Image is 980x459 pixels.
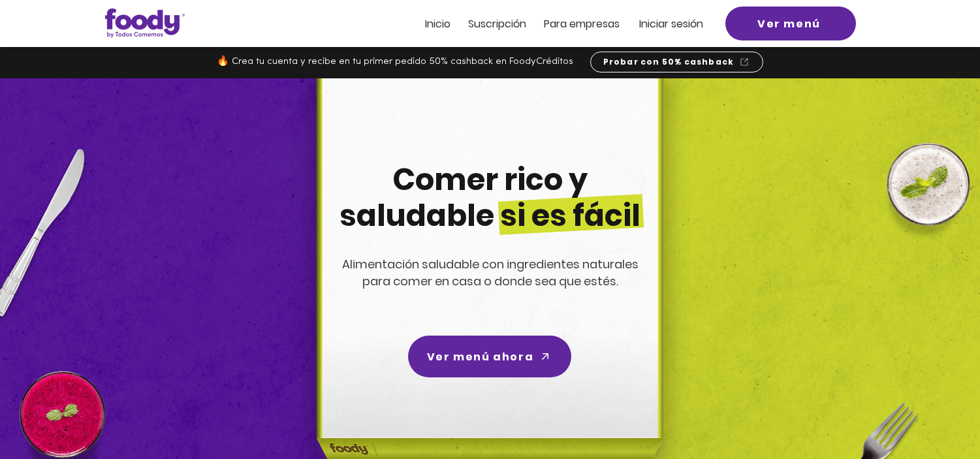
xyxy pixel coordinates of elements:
img: Logo_Foody V2.0.0 (3).png [105,8,185,38]
span: Iniciar sesión [639,16,703,31]
span: Ver menú ahora [427,349,533,365]
a: Suscripción [468,18,526,29]
span: ra empresas [556,16,620,31]
span: Alimentación saludable con ingredientes naturales para comer en casa o donde sea que estés. [342,256,639,289]
span: Comer rico y saludable si es fácil [340,159,640,236]
span: 🔥 Crea tu cuenta y recibe en tu primer pedido 50% cashback en FoodyCréditos [217,57,573,67]
a: Para empresas [544,18,620,29]
span: Ver menú [757,16,821,32]
a: Iniciar sesión [639,18,703,29]
a: Inicio [425,18,450,29]
a: Probar con 50% cashback [590,52,763,72]
span: Inicio [425,16,450,31]
span: Suscripción [468,16,526,31]
a: Ver menú ahora [408,336,571,377]
span: Pa [544,16,556,31]
span: Probar con 50% cashback [603,56,735,68]
a: Ver menú [725,7,856,40]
